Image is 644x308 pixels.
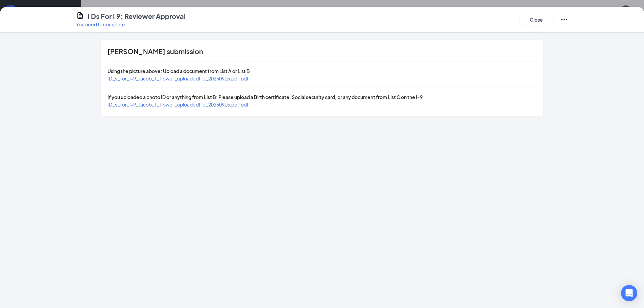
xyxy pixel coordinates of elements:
[108,68,250,74] span: Using the picture above: Upload a document from List A or List B
[520,13,553,26] button: Close
[108,101,249,108] a: ID_s_for_I-9_Jacob_T_Powell_uploadedfile_20250915.pdf.pdf
[108,48,203,55] span: [PERSON_NAME] submission
[621,285,637,301] div: Open Intercom Messenger
[76,11,84,20] svg: CustomFormIcon
[76,21,186,28] p: You need to complete
[108,75,249,81] a: ID_s_for_I-9_Jacob_T_Powell_uploadedfile_20250915.pdf.pdf
[88,11,186,21] h4: I Ds For I 9: Reviewer Approval
[108,94,423,100] span: If you uploaded a photo ID or anything from List B: Please upload a Birth certificate, Social sec...
[560,16,568,24] svg: Ellipses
